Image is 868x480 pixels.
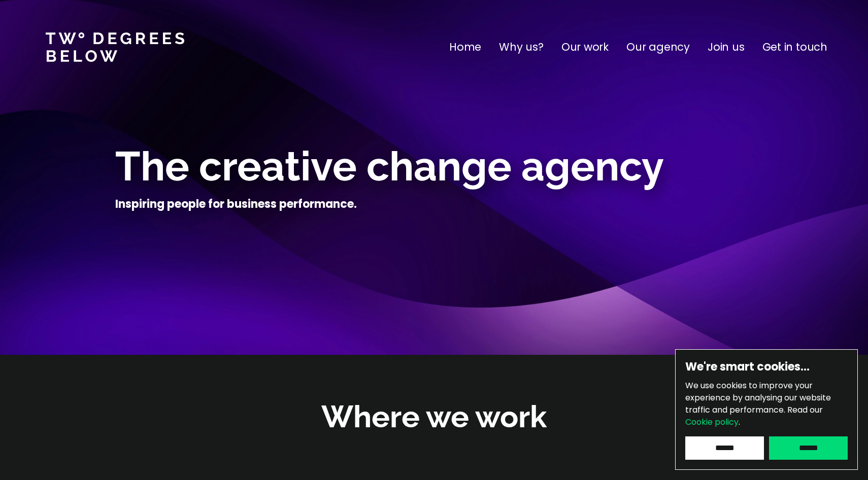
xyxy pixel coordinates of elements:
[561,39,609,55] a: Our work
[449,39,481,55] a: Home
[115,142,664,190] span: The creative change agency
[708,39,745,55] a: Join us
[685,359,848,375] h6: We're smart cookies…
[321,396,547,437] h2: Where we work
[626,39,690,55] a: Our agency
[685,404,823,428] span: Read our .
[499,39,544,55] a: Why us?
[115,197,357,212] h4: Inspiring people for business performance.
[685,380,848,428] p: We use cookies to improve your experience by analysing our website traffic and performance.
[762,39,827,55] a: Get in touch
[685,416,739,428] a: Cookie policy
